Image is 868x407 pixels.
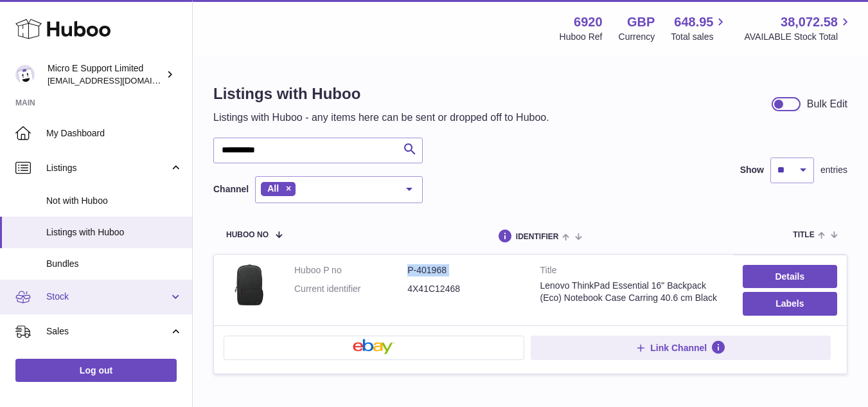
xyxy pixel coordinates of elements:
[294,283,407,295] dt: Current identifier
[353,339,395,354] img: ebay-small.png
[744,31,853,43] span: AVAILABLE Stock Total
[46,325,169,338] span: Sales
[671,14,728,43] a: 648.95 Total sales
[15,65,35,84] img: contact@micropcsupport.com
[574,14,603,31] strong: 6920
[793,231,814,239] span: title
[224,264,275,305] img: Lenovo ThinkPad Essential 16" Backpack (Eco) Notebook Case Carring 40.6 cm Black
[531,336,831,360] button: Link Channel
[46,258,182,270] span: Bundles
[48,75,189,86] span: [EMAIL_ADDRESS][DOMAIN_NAME]
[627,14,655,31] strong: GBP
[744,14,853,43] a: 38,072.58 AVAILABLE Stock Total
[46,226,182,239] span: Listings with Huboo
[674,14,713,31] span: 648.95
[213,84,549,104] h1: Listings with Huboo
[807,97,847,111] div: Bulk Edit
[540,264,723,280] strong: Title
[213,183,249,195] label: Channel
[46,291,169,303] span: Stock
[46,127,182,140] span: My Dashboard
[743,292,837,315] button: Labels
[213,111,549,125] p: Listings with Huboo - any items here can be sent or dropped off to Huboo.
[740,164,764,176] label: Show
[15,359,177,382] a: Log out
[619,31,655,43] div: Currency
[226,231,269,239] span: Huboo no
[743,265,837,288] a: Details
[820,164,847,176] span: entries
[46,195,182,207] span: Not with Huboo
[267,183,279,194] span: All
[407,283,520,295] dd: 4X41C12468
[294,264,407,276] dt: Huboo P no
[48,62,163,87] div: Micro E Support Limited
[671,31,728,43] span: Total sales
[560,31,603,43] div: Huboo Ref
[516,233,559,241] span: identifier
[540,280,723,304] div: Lenovo ThinkPad Essential 16" Backpack (Eco) Notebook Case Carring 40.6 cm Black
[407,264,520,276] dd: P-401968
[46,162,169,174] span: Listings
[650,342,707,354] span: Link Channel
[781,14,838,31] span: 38,072.58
